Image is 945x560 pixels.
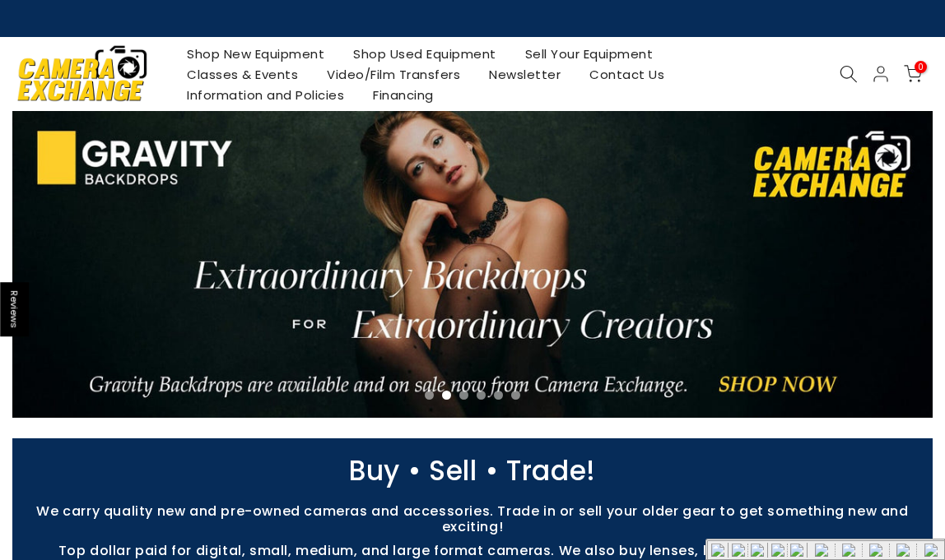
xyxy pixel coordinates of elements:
span: 0 [915,61,927,73]
li: Page dot 3 [459,391,468,400]
a: Shop New Equipment [173,44,339,64]
a: Newsletter [475,64,575,85]
a: Classes & Events [173,64,313,85]
li: Page dot 2 [442,391,451,400]
a: Financing [359,85,449,105]
p: Buy • Sell • Trade! [4,463,941,479]
a: Shop Used Equipment [339,44,511,64]
li: Page dot 1 [425,391,434,400]
li: Page dot 6 [511,391,520,400]
img: 6.png [711,544,724,557]
a: Information and Policies [173,85,359,105]
img: arrow_right.png [838,541,859,559]
img: reload.png [865,541,887,559]
li: Page dot 4 [477,391,486,400]
img: 7.png [751,544,764,557]
a: 0 [904,65,922,83]
img: forecastbar_collapse.png [920,541,942,559]
p: Top dollar paid for digital, small, medium, and large format cameras. We also buy lenses, lightin... [4,543,941,558]
a: Sell Your Equipment [510,44,668,64]
a: Video/Film Transfers [313,64,475,85]
a: Contact Us [575,64,679,85]
p: We carry quality new and pre-owned cameras and accessories. Trade in or sell your older gear to g... [4,503,941,535]
img: 33.png [790,544,803,557]
li: Page dot 5 [494,391,503,400]
img: radar.png [892,541,914,559]
img: arrow_left.png [811,541,832,559]
img: 4.png [771,544,784,557]
img: 1.png [732,544,745,557]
